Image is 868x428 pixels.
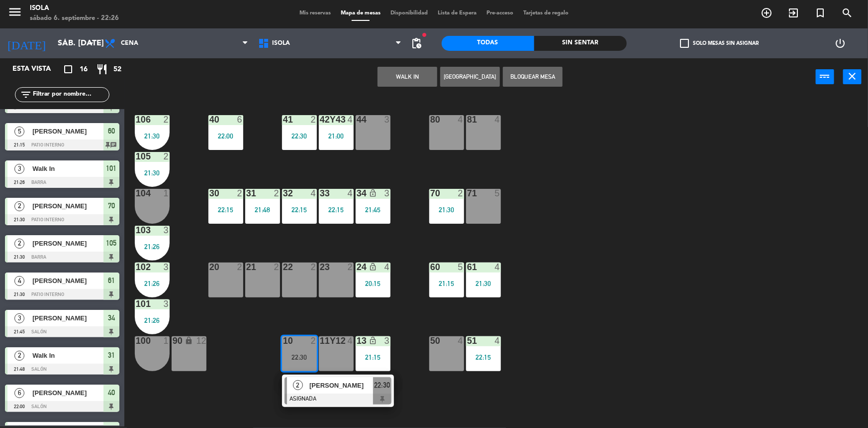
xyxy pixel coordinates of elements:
[282,354,317,361] div: 22:30
[237,115,243,124] div: 6
[164,189,170,198] div: 1
[467,189,468,198] div: 71
[680,39,689,48] span: check_box_outline_blank
[787,7,799,19] i: exit_to_app
[164,263,170,272] div: 3
[108,312,115,324] span: 34
[336,10,386,16] span: Mapa de mesas
[385,189,390,198] div: 3
[356,354,390,361] div: 21:15
[841,7,853,19] i: search
[495,115,501,124] div: 4
[32,238,103,249] span: [PERSON_NAME]
[108,349,115,361] span: 31
[135,133,170,140] div: 21:30
[14,164,24,174] span: 3
[467,263,468,272] div: 61
[108,125,115,137] span: 60
[282,206,317,213] div: 22:15
[847,70,859,82] i: close
[320,115,320,124] div: 42y43
[32,313,103,323] span: [PERSON_NAME]
[164,336,170,345] div: 1
[458,189,464,198] div: 2
[32,126,103,137] span: [PERSON_NAME]
[14,351,24,361] span: 2
[135,280,170,287] div: 21:26
[466,354,501,361] div: 22:15
[135,317,170,324] div: 21:26
[309,380,373,391] span: [PERSON_NAME]
[429,206,464,213] div: 21:30
[62,63,74,75] i: crop_square
[357,263,357,272] div: 24
[164,152,170,161] div: 2
[196,336,206,345] div: 12
[32,89,109,100] input: Filtrar por nombre...
[121,40,138,47] span: Cena
[843,69,862,84] button: close
[385,115,390,124] div: 3
[816,69,834,84] button: power_input
[32,276,103,286] span: [PERSON_NAME]
[503,67,563,87] button: Bloquear Mesa
[356,206,390,213] div: 21:45
[458,336,464,345] div: 4
[369,189,377,197] i: lock_open
[467,115,468,124] div: 81
[108,200,115,212] span: 70
[320,336,320,345] div: 11y12
[32,388,103,398] span: [PERSON_NAME]
[208,133,243,140] div: 22:00
[14,276,24,286] span: 4
[274,189,280,198] div: 2
[814,7,826,19] i: turned_in_not
[14,239,24,249] span: 2
[429,280,464,287] div: 21:15
[320,263,320,272] div: 23
[209,189,210,198] div: 30
[440,67,500,87] button: [GEOGRAPHIC_DATA]
[32,163,103,174] span: Walk In
[32,201,103,211] span: [PERSON_NAME]
[357,336,357,345] div: 13
[518,10,574,16] span: Tarjetas de regalo
[237,263,243,272] div: 2
[357,115,357,124] div: 44
[209,115,210,124] div: 40
[378,67,437,87] button: WALK IN
[311,336,317,345] div: 2
[164,115,170,124] div: 2
[534,36,627,51] div: Sin sentar
[108,387,115,399] span: 40
[30,3,119,13] div: Isola
[311,189,317,198] div: 4
[680,39,759,48] label: Solo mesas sin asignar
[374,379,390,391] span: 22:30
[113,64,121,75] span: 52
[274,263,280,272] div: 2
[442,36,534,51] div: Todas
[20,89,32,101] i: filter_list
[761,7,772,19] i: add_circle_outline
[458,115,464,124] div: 4
[164,226,170,235] div: 3
[30,13,119,23] div: sábado 6. septiembre - 22:26
[14,201,24,211] span: 2
[135,243,170,250] div: 21:26
[834,37,846,49] i: power_settings_new
[5,63,72,75] div: Esta vista
[411,37,423,49] span: pending_actions
[356,280,390,287] div: 20:15
[386,10,433,16] span: Disponibilidad
[422,32,428,38] span: fiber_manual_record
[209,263,210,272] div: 20
[482,10,518,16] span: Pre-acceso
